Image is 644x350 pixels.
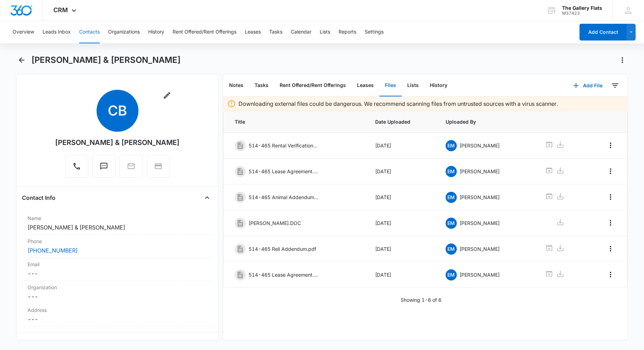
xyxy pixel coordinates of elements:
label: Organization [28,284,207,291]
span: CRM [53,6,68,14]
button: Tasks [269,21,282,43]
button: Rent Offered/Rent Offerings [274,75,351,96]
button: Leases [351,75,379,96]
span: Date Uploaded [375,118,429,125]
h1: [PERSON_NAME] & [PERSON_NAME] [31,55,181,65]
dd: --- [28,292,207,301]
button: Contacts [79,21,100,43]
button: Text [92,155,115,178]
a: Text [92,166,115,172]
h4: Contact Info [22,194,55,202]
p: Showing 1-6 of 6 [401,296,441,304]
td: [DATE] [367,262,437,288]
p: [PERSON_NAME] [460,142,500,149]
div: Email--- [22,258,213,281]
h4: Details [22,340,40,348]
button: Actions [617,54,628,66]
button: History [424,75,453,96]
button: Overflow Menu [605,166,616,177]
a: [PHONE_NUMBER] [28,246,78,255]
button: History [148,21,164,43]
button: Settings [365,21,384,43]
div: Organization--- [22,281,213,304]
button: Reports [339,21,356,43]
button: Overview [13,21,34,43]
span: EM [446,243,457,255]
button: Call [65,155,88,178]
button: Add Contact [579,24,627,41]
td: [DATE] [367,210,437,236]
button: Leases [245,21,261,43]
div: [PERSON_NAME] & [PERSON_NAME] [55,137,180,148]
div: Name[PERSON_NAME] & [PERSON_NAME] [22,212,213,235]
div: Phone[PHONE_NUMBER] [22,235,213,258]
button: Overflow Menu [605,217,616,228]
div: account name [562,5,602,11]
div: Address--- [22,304,213,327]
button: Overflow Menu [605,191,616,203]
button: Filters [609,80,621,91]
button: Organizations [108,21,140,43]
span: Uploaded By [446,118,528,125]
p: 514-465 Rental Verification.pdf [249,142,318,149]
button: Close [202,338,213,349]
dd: --- [28,315,207,323]
p: Downloading external files could be dangerous. We recommend scanning files from untrusted sources... [238,100,558,108]
span: EM [446,166,457,177]
label: Name [28,214,207,222]
button: Tasks [249,75,274,96]
span: EM [446,140,457,151]
p: 514-465 Animal Addendum.pdf [249,194,318,201]
label: Address [28,306,207,314]
span: EM [446,218,457,229]
td: [DATE] [367,159,437,184]
td: [DATE] [367,133,437,159]
p: 514-465 Lease Agreement.pdf [249,271,318,278]
p: [PERSON_NAME] [460,245,500,253]
button: Lists [402,75,424,96]
p: 514-465 Reli Addendum.pdf [249,245,316,253]
button: Overflow Menu [605,140,616,151]
p: [PERSON_NAME] [460,219,500,227]
dd: [PERSON_NAME] & [PERSON_NAME] [28,223,207,232]
p: [PERSON_NAME] [460,168,500,175]
button: Leads Inbox [43,21,71,43]
p: [PERSON_NAME] [460,271,500,278]
button: Notes [223,75,249,96]
button: Lists [320,21,330,43]
p: [PERSON_NAME].DOC [249,219,301,227]
button: Calendar [291,21,311,43]
span: Title [235,118,358,125]
button: Overflow Menu [605,243,616,254]
span: EM [446,192,457,203]
dd: --- [28,269,207,278]
p: 514-465 Lease Agreement.pdf [249,168,318,175]
td: [DATE] [367,236,437,262]
button: Back [16,54,27,66]
label: Email [28,261,207,268]
span: EM [446,269,457,280]
td: [DATE] [367,184,437,210]
a: Call [65,166,88,172]
div: account id [562,11,602,16]
button: Close [202,192,213,203]
span: CB [97,90,138,132]
button: Rent Offered/Rent Offerings [173,21,236,43]
label: Phone [28,238,207,245]
button: Overflow Menu [605,269,616,280]
button: Add File [566,77,609,94]
button: Files [379,75,402,96]
p: [PERSON_NAME] [460,194,500,201]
